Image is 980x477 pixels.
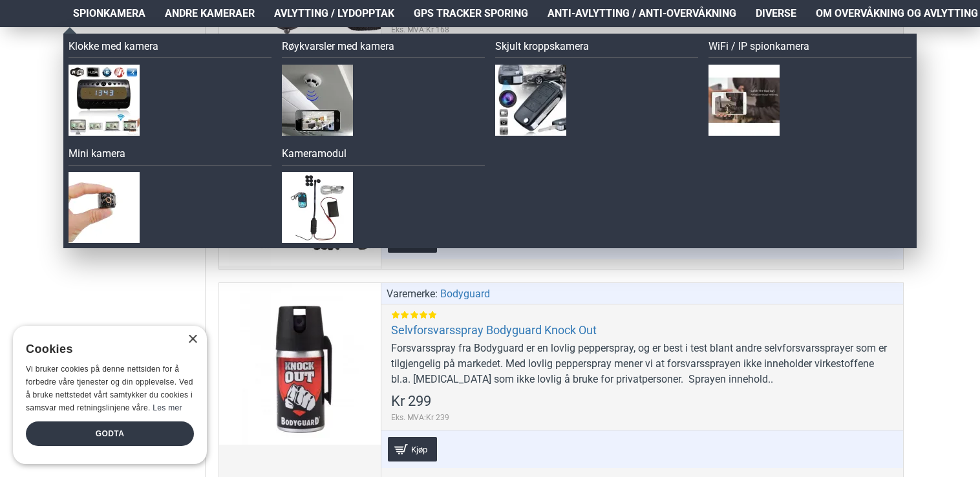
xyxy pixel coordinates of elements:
img: Røykvarsler med kamera [282,65,353,136]
span: Om overvåkning og avlytting [816,6,978,21]
div: Cookies [26,335,186,363]
span: Kjøp [408,445,431,454]
a: Selvforsvarsspray Bodyguard Knock Out [391,323,597,337]
img: Mini kamera [69,172,140,243]
a: Mini kamera [69,146,272,165]
div: Godta [26,421,194,446]
span: Kr 299 [391,394,431,408]
div: Close [187,335,197,344]
a: Selvforsvarsspray Bodyguard Knock Out Selvforsvarsspray Bodyguard Knock Out [219,283,381,445]
img: Klokke med kamera [69,65,140,136]
a: Klokke med kamera [69,39,272,58]
a: Kameramodul [282,146,485,165]
div: Forsvarsspray fra Bodyguard er en lovlig pepperspray, og er best i test blant andre selvforsvarss... [391,341,893,387]
a: Les mer, opens a new window [153,403,182,412]
span: Diverse [756,6,796,21]
span: Vi bruker cookies på denne nettsiden for å forbedre våre tjenester og din opplevelse. Ved å bruke... [26,365,193,412]
a: Skjult kroppskamera [495,39,698,58]
img: Skjult kroppskamera [495,65,566,136]
img: Kameramodul [282,172,353,243]
span: GPS Tracker Sporing [414,6,528,21]
img: WiFi / IP spionkamera [708,65,780,136]
span: Spionkamera [73,6,145,21]
span: Andre kameraer [165,6,255,21]
a: WiFi / IP spionkamera [708,39,911,58]
a: Røykvarsler med kamera [282,39,485,58]
span: Eks. MVA:Kr 239 [391,412,449,423]
span: Varemerke: [387,286,438,302]
span: Avlytting / Lydopptak [274,6,394,21]
span: Anti-avlytting / Anti-overvåkning [548,6,736,21]
a: Bodyguard [440,286,490,302]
